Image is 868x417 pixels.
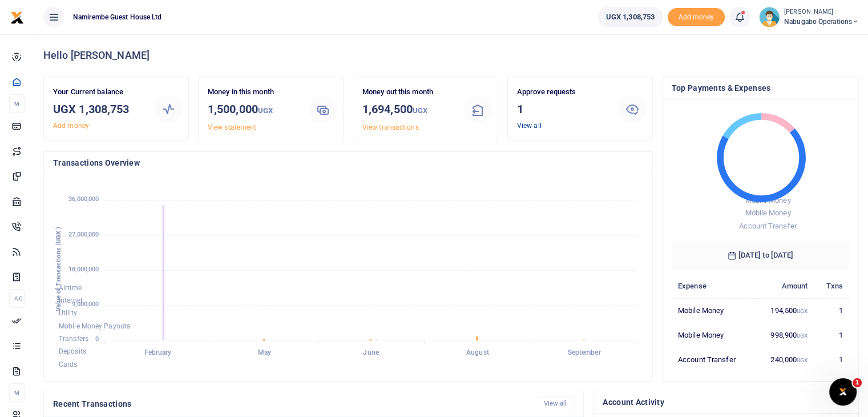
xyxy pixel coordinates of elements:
[784,17,859,27] span: Nabugabo operations
[672,274,755,299] th: Expense
[53,398,530,410] h4: Recent Transactions
[814,274,850,299] th: Txns
[59,360,78,368] span: Cards
[672,299,755,323] td: Mobile Money
[759,7,780,27] img: profile-user
[784,7,859,17] small: [PERSON_NAME]
[9,383,25,402] li: M
[797,308,808,314] small: UGX
[568,348,601,356] tspan: September
[95,336,99,343] tspan: 0
[72,300,99,308] tspan: 9,000,000
[739,222,797,230] span: Account Transfer
[68,266,99,273] tspan: 18,000,000
[363,348,379,356] tspan: June
[755,299,814,323] td: 194,500
[672,242,849,269] h6: [DATE] to [DATE]
[853,378,862,387] span: 1
[797,332,808,339] small: UGX
[668,8,725,27] span: Add money
[68,12,167,22] span: Namirembe Guest House Ltd
[258,348,271,356] tspan: May
[362,86,455,98] p: Money out this month
[59,348,86,356] span: Deposits
[208,101,300,119] h3: 1,500,000
[55,227,62,312] text: Value of Transactions (UGX )
[53,122,89,130] a: Add money
[10,11,24,25] img: logo-small
[755,323,814,347] td: 998,900
[797,357,808,363] small: UGX
[668,12,725,21] a: Add money
[829,378,857,406] iframe: Intercom live chat
[9,289,25,308] li: Ac
[745,209,790,217] span: Mobile Money
[603,396,849,408] h4: Account Activity
[68,231,99,238] tspan: 27,000,000
[672,82,849,94] h4: Top Payments & Expenses
[53,101,146,118] h3: UGX 1,308,753
[208,123,256,131] a: View statement
[10,13,24,21] a: logo-small logo-large logo-large
[362,123,419,131] a: View transactions
[68,196,99,203] tspan: 36,000,000
[466,348,489,356] tspan: August
[9,94,25,113] li: M
[755,274,814,299] th: Amount
[208,86,300,98] p: Money in this month
[745,196,790,205] span: Mobile Money
[606,11,655,23] span: UGX 1,308,753
[759,7,859,27] a: profile-user [PERSON_NAME] Nabugabo operations
[258,106,273,115] small: UGX
[672,347,755,371] td: Account Transfer
[413,106,427,115] small: UGX
[517,122,542,130] a: View all
[539,396,575,411] a: View all
[59,284,82,292] span: Airtime
[597,7,663,27] a: UGX 1,308,753
[43,49,859,62] h4: Hello [PERSON_NAME]
[814,323,850,347] td: 1
[517,86,609,98] p: Approve requests
[593,7,668,27] li: Wallet ballance
[362,101,455,119] h3: 1,694,500
[53,157,643,169] h4: Transactions Overview
[59,335,88,343] span: Transfers
[814,299,850,323] td: 1
[59,322,130,330] span: Mobile Money Payouts
[59,310,77,318] span: Utility
[517,101,609,118] h3: 1
[144,348,172,356] tspan: February
[668,8,725,27] li: Toup your wallet
[672,323,755,347] td: Mobile Money
[814,347,850,371] td: 1
[53,86,146,98] p: Your Current balance
[755,347,814,371] td: 240,000
[59,296,83,304] span: Internet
